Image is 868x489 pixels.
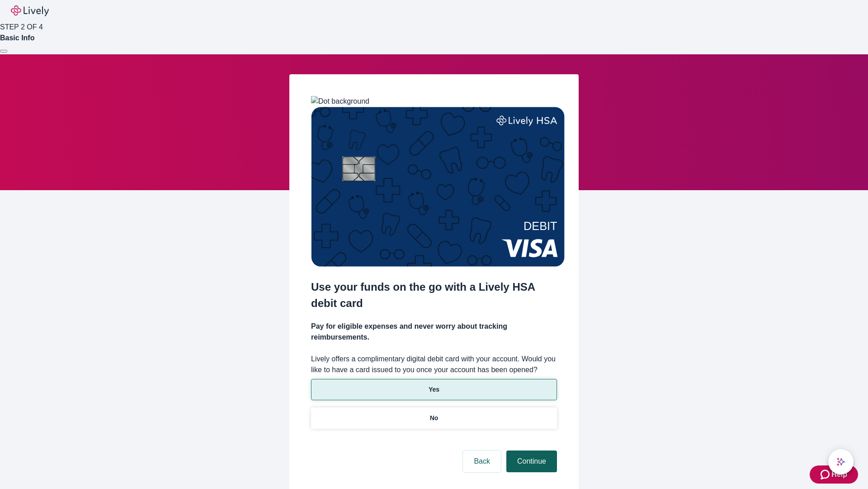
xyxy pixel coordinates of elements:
button: Continue [506,451,557,472]
h4: Pay for eligible expenses and never worry about tracking reimbursements. [311,321,557,343]
svg: Zendesk support icon [821,469,831,480]
button: chat [828,449,854,475]
span: Help [831,469,847,480]
h2: Use your funds on the go with a Lively HSA debit card [311,279,557,312]
button: Zendesk support iconHelp [810,465,858,484]
img: Lively [11,5,49,16]
svg: Lively AI Assistant [836,457,845,466]
label: Lively offers a complimentary digital debit card with your account. Would you like to have a card... [311,354,557,375]
button: No [311,407,557,429]
button: Yes [311,379,557,400]
button: Back [463,451,501,472]
p: Yes [429,385,439,394]
img: Debit card [311,107,565,267]
p: No [430,413,439,423]
img: Dot background [311,96,369,107]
